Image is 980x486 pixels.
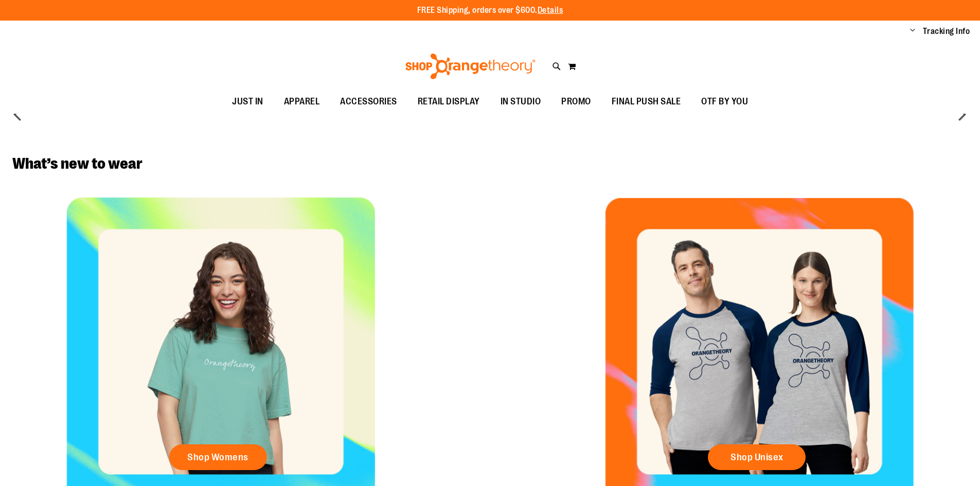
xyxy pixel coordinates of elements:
[340,90,397,113] span: ACCESSORIES
[612,90,681,113] span: FINAL PUSH SALE
[407,90,490,114] a: RETAIL DISPLAY
[910,26,915,37] button: Account menu
[284,90,320,113] span: APPAREL
[501,90,541,113] span: IN STUDIO
[730,452,783,463] span: Shop Unisex
[274,90,330,114] a: APPAREL
[169,444,267,470] a: Shop Womens
[222,90,274,114] a: JUST IN
[561,90,591,113] span: PROMO
[708,444,806,470] a: Shop Unisex
[404,53,537,79] img: Shop Orangetheory
[8,104,28,124] button: prev
[923,26,970,37] a: Tracking Info
[538,6,563,15] a: Details
[187,452,248,463] span: Shop Womens
[417,5,563,16] p: FREE Shipping, orders over $600.
[601,90,691,114] a: FINAL PUSH SALE
[551,90,601,114] a: PROMO
[232,90,263,113] span: JUST IN
[952,104,972,124] button: next
[12,155,968,172] h2: What’s new to wear
[701,90,748,113] span: OTF BY YOU
[691,90,758,114] a: OTF BY YOU
[330,90,407,114] a: ACCESSORIES
[418,90,480,113] span: RETAIL DISPLAY
[490,90,551,114] a: IN STUDIO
